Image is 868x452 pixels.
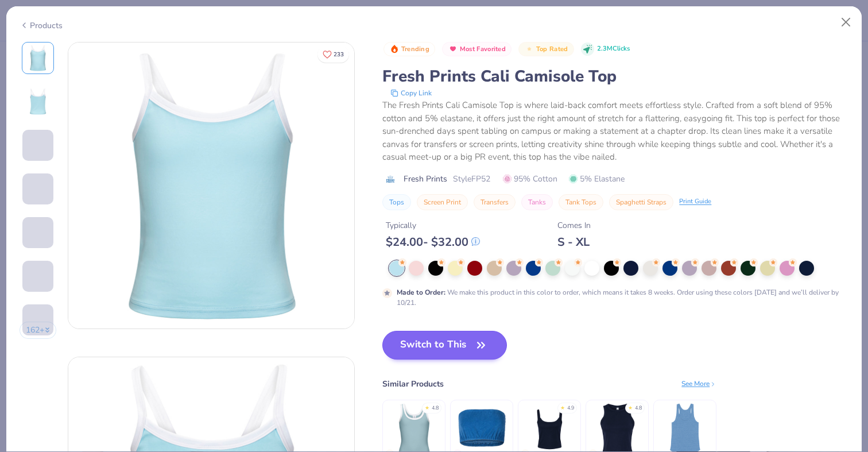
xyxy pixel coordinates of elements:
[382,331,507,360] button: Switch to This
[557,235,591,249] div: S - XL
[569,173,625,185] span: 5% Elastane
[597,44,630,54] span: 2.3M Clicks
[20,322,57,339] button: 162+
[20,20,63,32] div: Products
[609,194,673,210] button: Spaghetti Straps
[22,204,24,235] img: User generated content
[22,248,24,279] img: User generated content
[382,65,848,87] div: Fresh Prints Cali Camisole Top
[390,44,399,53] img: Trending sort
[518,42,573,57] button: Badge Button
[503,173,557,185] span: 95% Cotton
[681,378,716,389] div: See More
[442,42,511,57] button: Badge Button
[317,46,349,63] button: Like
[397,288,445,297] strong: Made to Order :
[382,194,411,210] button: Tops
[24,44,52,72] img: Front
[474,194,516,210] button: Transfers
[397,287,842,308] div: We make this product in this color to order, which means it takes 8 weeks. Order using these colo...
[425,404,429,409] div: ★
[22,161,24,192] img: User generated content
[22,335,24,366] img: User generated content
[448,44,458,53] img: Most Favorited sort
[382,175,398,184] img: brand logo
[521,194,553,210] button: Tanks
[460,46,506,52] span: Most Favorited
[628,404,633,409] div: ★
[386,235,480,249] div: $ 24.00 - $ 32.00
[536,46,568,52] span: Top Rated
[635,404,642,412] div: 4.8
[835,11,857,33] button: Close
[22,292,24,323] img: User generated content
[417,194,468,210] button: Screen Print
[382,99,848,164] div: The Fresh Prints Cali Camisole Top is where laid-back comfort meets effortless style. Crafted fro...
[560,404,565,409] div: ★
[334,52,344,57] span: 233
[404,173,447,185] span: Fresh Prints
[525,44,534,53] img: Top Rated sort
[383,42,435,57] button: Badge Button
[557,219,591,231] div: Comes In
[559,194,603,210] button: Tank Tops
[68,43,354,329] img: Front
[401,46,429,52] span: Trending
[24,88,52,115] img: Back
[432,404,439,412] div: 4.8
[387,87,435,99] button: copy to clipboard
[567,404,574,412] div: 4.9
[453,173,490,185] span: Style FP52
[679,197,711,207] div: Print Guide
[386,219,480,231] div: Typically
[382,378,444,390] div: Similar Products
